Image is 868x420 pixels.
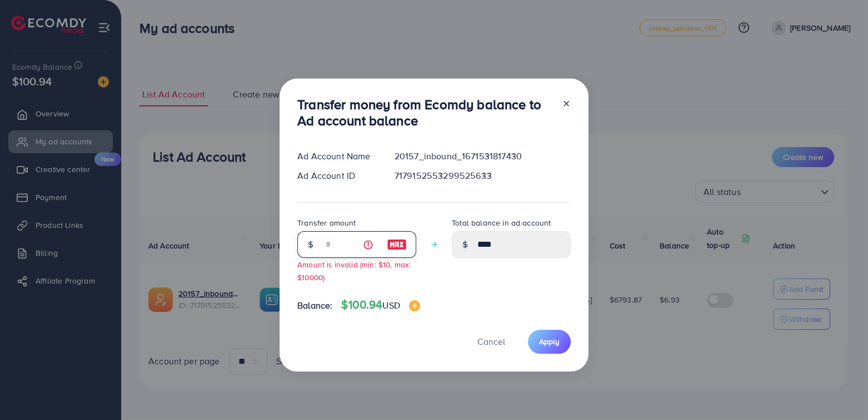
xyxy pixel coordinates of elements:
label: Transfer amount [297,217,356,228]
div: 7179152553299525633 [386,169,580,182]
span: Balance: [297,299,332,312]
h4: $100.94 [341,298,420,312]
div: Ad Account ID [288,169,386,182]
h3: Transfer money from Ecomdy balance to Ad account balance [297,96,553,129]
label: Total balance in ad account [452,217,551,228]
img: image [409,300,420,311]
button: Cancel [463,330,519,354]
img: image [387,238,407,251]
small: Amount is invalid (min: $10, max: $10000) [297,259,411,282]
span: Cancel [477,335,505,348]
span: USD [382,299,400,311]
button: Apply [528,330,571,354]
div: Ad Account Name [288,150,386,163]
div: 20157_inbound_1671531817430 [386,150,580,163]
span: Apply [539,336,560,347]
